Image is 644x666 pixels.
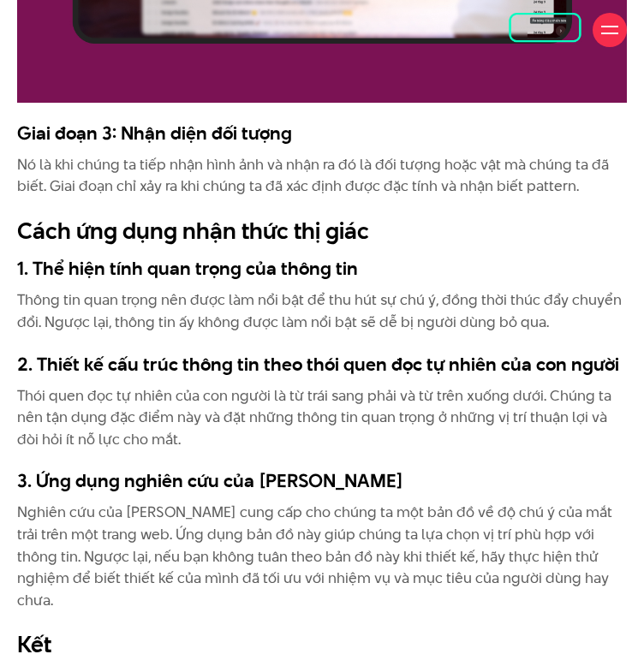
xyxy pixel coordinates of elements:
[17,120,627,146] h3: Giai đoạn 3: Nhận diện đối tượng
[17,289,627,333] p: Thông tin quan trọng nên được làm nổi bật để thu hút sự chú ý, đồng thời thúc đẩy chuyển đổi. Ngư...
[17,467,627,493] h3: 3. Ứng dụng nghiên cứu của [PERSON_NAME]
[17,385,627,451] p: Thói quen đọc tự nhiên của con người là từ trái sang phải và từ trên xuống dưới. Chúng ta nên tận...
[17,351,627,377] h3: 2. Thiết kế cấu trúc thông tin theo thói quen đọc tự nhiên của con người
[17,154,627,198] p: Nó là khi chúng ta tiếp nhận hình ảnh và nhận ra đó là đối tượng hoặc vật mà chúng ta đã biết. Gi...
[17,255,627,281] h3: 1. Thể hiện tính quan trọng của thông tin
[17,502,627,611] p: Nghiên cứu của [PERSON_NAME] cung cấp cho chúng ta một bản đồ về độ chú ý của mắt trải trên một t...
[17,215,627,247] h2: Cách ứng dụng nhận thức thị giác
[17,628,627,661] h2: Kết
